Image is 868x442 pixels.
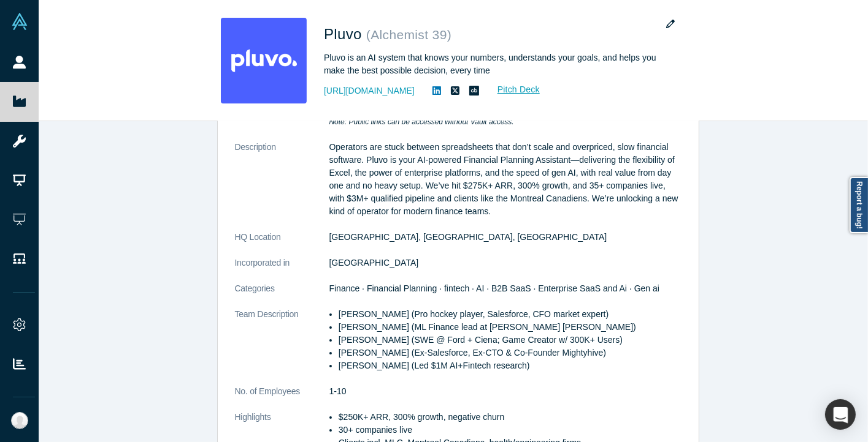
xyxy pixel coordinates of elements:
li: 30+ companies live [339,424,682,436]
em: Note: Public links can be accessed without Vault access. [329,118,514,126]
small: ( Alchemist 39 ) [366,28,451,42]
div: Pluvo is an AI system that knows your numbers, understands your goals, and helps you make the bes... [324,51,667,77]
dt: HQ Location [235,231,329,257]
div: Keywords by Traffic [136,72,207,80]
img: website_grey.svg [20,32,29,42]
div: v 4.0.25 [34,20,60,29]
dd: [GEOGRAPHIC_DATA] [329,257,682,269]
dt: Categories [235,282,329,308]
img: Alchemist Vault Logo [11,13,28,30]
li: [PERSON_NAME] (Led $1M AI+Fintech research) [339,359,682,372]
div: Domain Overview [47,72,110,80]
li: $250K+ ARR, 300% growth, negative churn [339,411,682,424]
img: tab_domain_overview_orange.svg [33,71,43,81]
a: Report a bug! [850,177,868,233]
a: Pitch Deck [484,83,540,97]
img: tab_keywords_by_traffic_grey.svg [122,71,132,81]
li: [PERSON_NAME] (Pro hockey player, Salesforce, CFO market expert) [339,308,682,321]
span: Pluvo [324,26,366,42]
img: Mercedes Fawns's Account [11,412,28,429]
p: Operators are stuck between spreadsheets that don’t scale and overpriced, slow financial software... [329,141,682,218]
img: Pluvo's Logo [221,18,307,103]
li: [PERSON_NAME] (Ex-Salesforce, Ex-CTO & Co-Founder Mightyhive) [339,346,682,359]
li: [PERSON_NAME] (SWE @ Ford + Ciena; Game Creator w/ 300K+ Users) [339,334,682,346]
div: Domain: [DOMAIN_NAME] [32,32,135,42]
dt: Description [235,141,329,231]
a: [URL][DOMAIN_NAME] [324,84,415,97]
dt: Team Description [235,308,329,385]
dt: No. of Employees [235,385,329,411]
dt: Incorporated in [235,257,329,282]
dd: [GEOGRAPHIC_DATA], [GEOGRAPHIC_DATA], [GEOGRAPHIC_DATA] [329,231,682,244]
img: logo_orange.svg [20,20,29,29]
span: Finance · Financial Planning · fintech · AI · B2B SaaS · Enterprise SaaS and Ai · Gen ai [329,283,660,293]
dd: 1-10 [329,385,682,398]
li: [PERSON_NAME] (ML Finance lead at [PERSON_NAME] [PERSON_NAME]) [339,321,682,334]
